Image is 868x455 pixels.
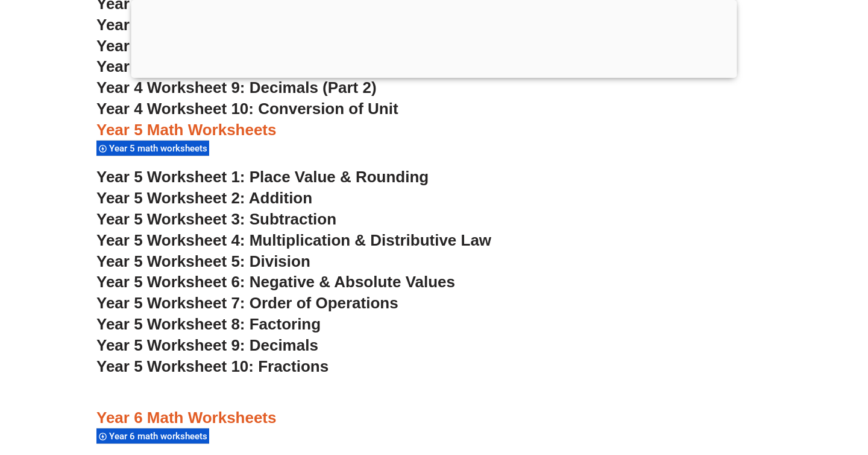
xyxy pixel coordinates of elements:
[96,189,312,207] a: Year 5 Worksheet 2: Addition
[109,143,211,154] span: Year 5 math worksheets
[96,37,320,55] a: Year 4 Worksheet 7: Fractions
[96,210,336,228] a: Year 5 Worksheet 3: Subtraction
[96,273,455,291] a: Year 5 Worksheet 6: Negative & Absolute Values
[96,168,429,186] a: Year 5 Worksheet 1: Place Value & Rounding
[96,231,491,249] a: Year 5 Worksheet 4: Multiplication & Distributive Law
[96,408,772,428] h3: Year 6 Math Worksheets
[109,431,211,442] span: Year 6 math worksheets
[96,78,377,97] a: Year 4 Worksheet 9: Decimals (Part 2)
[96,140,209,156] div: Year 5 math worksheets
[661,319,868,455] iframe: Chat Widget
[96,120,772,141] h3: Year 5 Math Worksheets
[96,16,310,34] a: Year 4 Worksheet 6: Division
[96,315,321,333] a: Year 5 Worksheet 8: Factoring
[96,294,398,312] a: Year 5 Worksheet 7: Order of Operations
[96,336,318,354] a: Year 5 Worksheet 9: Decimals
[96,357,329,375] a: Year 5 Worksheet 10: Fractions
[96,428,209,444] div: Year 6 math worksheets
[96,57,377,75] a: Year 4 Worksheet 8: Decimals (Part 1)
[96,252,310,270] a: Year 5 Worksheet 5: Division
[96,100,398,118] a: Year 4 Worksheet 10: Conversion of Unit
